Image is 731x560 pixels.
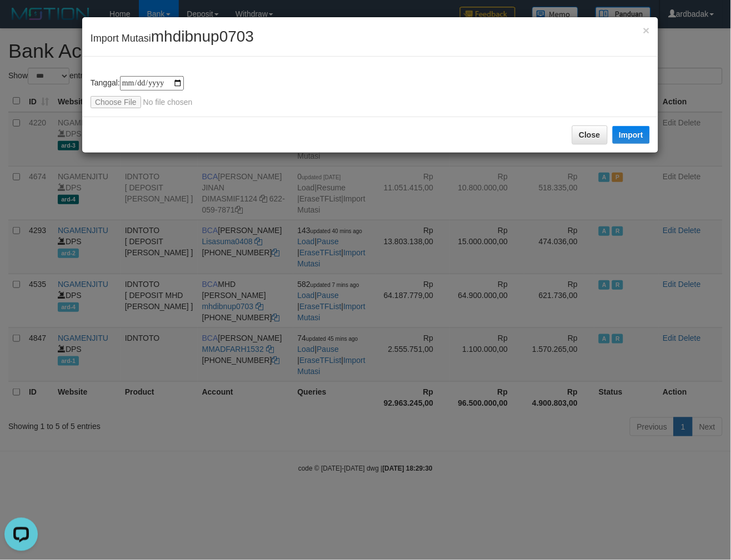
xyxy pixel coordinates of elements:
[643,24,650,37] span: ×
[572,125,608,144] button: Close
[4,4,38,38] button: Open LiveChat chat widget
[151,28,254,45] span: mhdibnup0703
[91,33,254,44] span: Import Mutasi
[643,24,650,36] button: Close
[613,126,650,144] button: Import
[91,76,650,108] div: Tanggal:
